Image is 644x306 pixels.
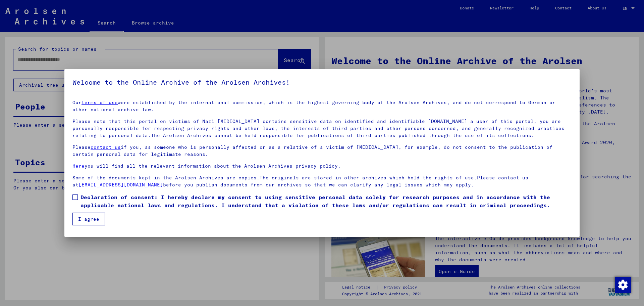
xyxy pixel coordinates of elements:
p: Some of the documents kept in the Arolsen Archives are copies.The originals are stored in other a... [72,174,572,188]
p: Please note that this portal on victims of Nazi [MEDICAL_DATA] contains sensitive data on identif... [72,118,572,139]
p: you will find all the relevant information about the Arolsen Archives privacy policy. [72,163,572,170]
span: Declaration of consent: I hereby declare my consent to using sensitive personal data solely for r... [80,193,572,209]
p: Please if you, as someone who is personally affected or as a relative of a victim of [MEDICAL_DAT... [72,144,572,158]
h5: Welcome to the Online Archive of the Arolsen Archives! [72,77,572,88]
button: I agree [72,213,105,225]
a: Here [72,163,85,169]
a: [EMAIL_ADDRESS][DOMAIN_NAME] [78,182,163,188]
img: Change consent [615,277,631,293]
a: terms of use [82,99,118,105]
p: Our were established by the international commission, which is the highest governing body of the ... [72,99,572,113]
div: Change consent [614,276,631,293]
a: contact us [91,144,121,150]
